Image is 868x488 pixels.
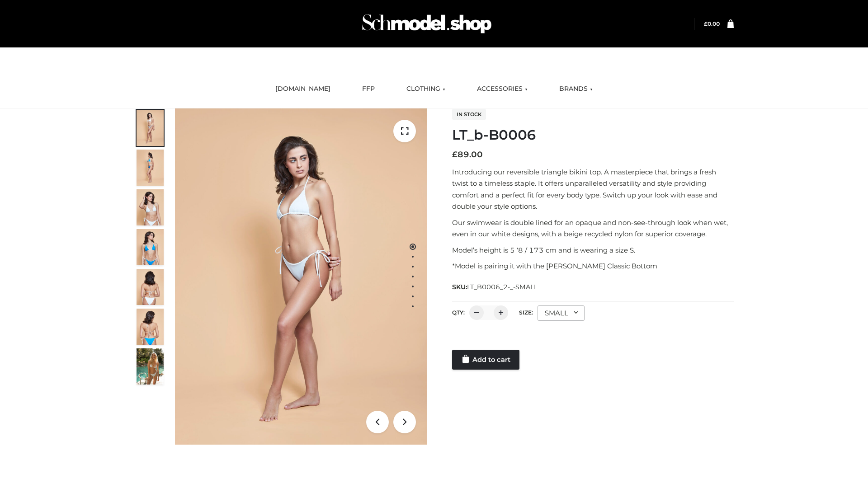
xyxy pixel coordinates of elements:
[519,309,533,316] label: Size:
[452,150,458,160] span: £
[552,79,599,99] a: BRANDS
[269,79,337,99] a: [DOMAIN_NAME]
[400,79,452,99] a: CLOTHING
[704,20,708,27] span: £
[452,309,465,316] label: QTY:
[452,166,734,212] p: Introducing our reversible triangle bikini top. A masterpiece that brings a fresh twist to a time...
[137,269,164,305] img: ArielClassicBikiniTop_CloudNine_AzureSky_OW114ECO_7-scaled.jpg
[452,350,519,370] a: Add to cart
[175,108,427,445] img: ArielClassicBikiniTop_CloudNine_AzureSky_OW114ECO_1
[137,110,164,146] img: ArielClassicBikiniTop_CloudNine_AzureSky_OW114ECO_1-scaled.jpg
[359,6,495,42] img: Schmodel Admin 964
[137,189,164,225] img: ArielClassicBikiniTop_CloudNine_AzureSky_OW114ECO_3-scaled.jpg
[538,305,585,321] div: SMALL
[452,150,483,160] bdi: 89.00
[470,79,534,99] a: ACCESSORIES
[355,79,382,99] a: FFP
[137,150,164,186] img: ArielClassicBikiniTop_CloudNine_AzureSky_OW114ECO_2-scaled.jpg
[704,20,720,27] a: £0.00
[137,348,164,385] img: Arieltop_CloudNine_AzureSky2.jpg
[452,244,734,256] p: Model’s height is 5 ‘8 / 173 cm and is wearing a size S.
[704,20,720,27] bdi: 0.00
[452,260,734,272] p: *Model is pairing it with the [PERSON_NAME] Classic Bottom
[452,217,734,240] p: Our swimwear is double lined for an opaque and non-see-through look when wet, even in our white d...
[452,282,538,292] span: SKU:
[452,127,734,143] h1: LT_b-B0006
[137,309,164,345] img: ArielClassicBikiniTop_CloudNine_AzureSky_OW114ECO_8-scaled.jpg
[137,229,164,265] img: ArielClassicBikiniTop_CloudNine_AzureSky_OW114ECO_4-scaled.jpg
[467,283,538,291] span: LT_B0006_2-_-SMALL
[452,109,486,120] span: In stock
